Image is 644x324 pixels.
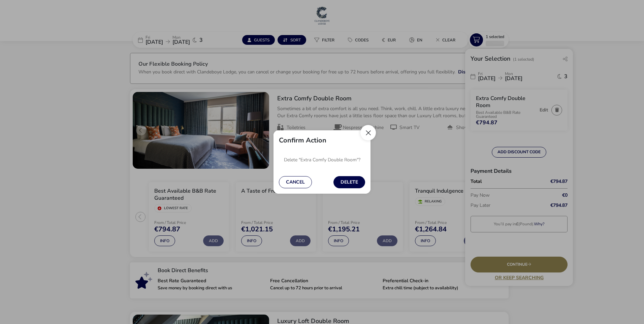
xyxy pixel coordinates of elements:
[360,125,376,140] button: Close
[284,155,360,165] p: Delete "Extra Comfy Double Room"?
[273,130,371,194] div: delete modal
[279,136,326,145] h2: Confirm Action
[333,176,365,188] button: Delete
[279,176,312,188] button: Cancel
